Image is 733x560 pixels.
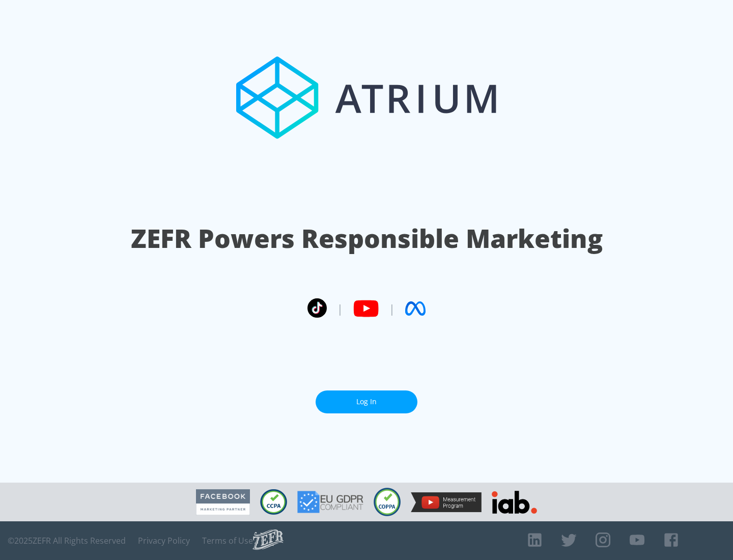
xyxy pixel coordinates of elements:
img: CCPA Compliant [260,489,287,515]
h1: ZEFR Powers Responsible Marketing [131,221,603,256]
img: YouTube Measurement Program [411,492,482,512]
img: IAB [492,491,537,514]
a: Terms of Use [202,536,253,546]
span: | [389,301,395,316]
a: Log In [316,390,417,413]
img: GDPR Compliant [297,491,363,513]
img: COPPA Compliant [374,488,401,516]
img: Facebook Marketing Partner [196,489,250,515]
a: Privacy Policy [138,536,190,546]
span: © 2025 ZEFR All Rights Reserved [8,536,126,546]
span: | [337,301,343,316]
